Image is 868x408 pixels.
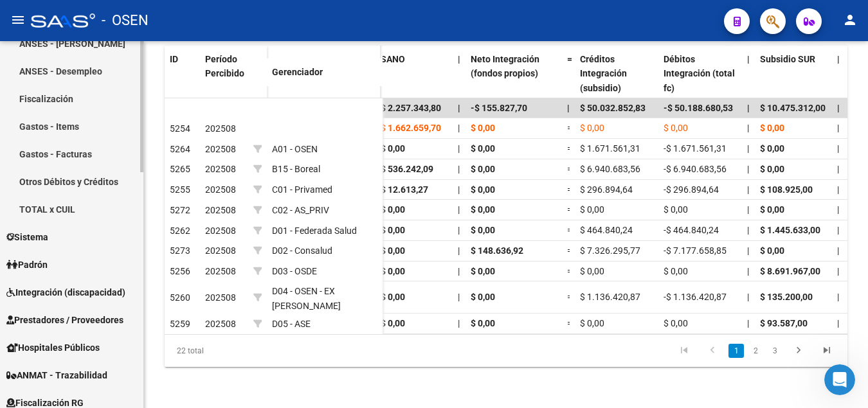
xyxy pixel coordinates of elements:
[747,143,749,154] span: |
[471,123,495,133] span: $ 0,00
[747,184,749,195] span: |
[458,54,460,64] span: |
[760,245,784,256] span: $ 0,00
[272,286,341,311] span: D04 - OSEN - EX [PERSON_NAME]
[6,285,125,299] span: Integración (discapacidad)
[170,123,190,134] span: 5254
[664,245,727,256] span: -$ 7.177.658,85
[272,226,357,236] span: D01 - Federada Salud
[837,184,839,195] span: |
[170,266,190,276] span: 5256
[567,184,572,195] span: =
[567,123,572,133] span: =
[760,143,784,154] span: $ 0,00
[747,123,749,133] span: |
[664,204,688,215] span: $ 0,00
[658,46,742,102] datatable-header-cell: Débitos Integración (total fc)
[471,54,539,79] span: Neto Integración (fondos propios)
[205,319,236,329] span: 202508
[760,184,813,195] span: $ 108.925,00
[471,184,495,195] span: $ 0,00
[458,245,460,256] span: |
[837,292,839,302] span: |
[205,164,236,174] span: 202508
[580,103,646,113] span: $ 50.032.852,83
[272,164,320,174] span: B15 - Boreal
[458,318,460,328] span: |
[272,245,332,256] span: D02 - Consalud
[567,266,572,276] span: =
[664,266,688,276] span: $ 0,00
[170,319,190,329] span: 5259
[471,225,495,235] span: $ 0,00
[664,292,727,302] span: -$ 1.136.420,87
[471,292,495,302] span: $ 0,00
[746,340,765,362] li: page 2
[10,12,26,28] mat-icon: menu
[824,364,855,395] iframe: Intercom live chat
[580,184,633,195] span: $ 296.894,64
[170,54,178,64] span: ID
[580,245,640,256] span: $ 7.326.295,77
[272,319,311,329] span: D05 - ASE
[567,143,572,154] span: =
[760,225,820,235] span: $ 1.445.633,00
[471,164,495,174] span: $ 0,00
[458,292,460,302] span: |
[664,54,735,94] span: Débitos Integración (total fc)
[205,292,236,303] span: 202508
[205,54,244,79] span: Período Percibido
[458,103,460,113] span: |
[747,318,749,328] span: |
[205,226,236,236] span: 202508
[580,266,604,276] span: $ 0,00
[272,266,317,276] span: D03 - OSDE
[755,46,832,102] datatable-header-cell: Subsidio SUR
[381,143,405,154] span: $ 0,00
[580,164,640,174] span: $ 6.940.683,56
[170,184,190,195] span: 5255
[6,313,123,327] span: Prestadores / Proveedores
[832,46,845,102] datatable-header-cell: |
[575,46,658,102] datatable-header-cell: Créditos Integración (subsidio)
[580,54,627,94] span: Créditos Integración (subsidio)
[381,103,441,113] span: $ 2.257.343,80
[567,103,570,113] span: |
[672,344,696,358] a: go to first page
[375,46,453,102] datatable-header-cell: SANO
[170,205,190,215] span: 5272
[747,54,750,64] span: |
[837,54,840,64] span: |
[747,245,749,256] span: |
[272,205,329,215] span: C02 - AS_PRIV
[381,292,405,302] span: $ 0,00
[727,340,746,362] li: page 1
[747,103,750,113] span: |
[458,143,460,154] span: |
[205,266,236,276] span: 202508
[6,258,48,272] span: Padrón
[458,266,460,276] span: |
[742,46,755,102] datatable-header-cell: |
[170,164,190,174] span: 5265
[664,225,719,235] span: -$ 464.840,24
[837,143,839,154] span: |
[466,46,562,102] datatable-header-cell: Neto Integración (fondos propios)
[760,164,784,174] span: $ 0,00
[200,46,248,100] datatable-header-cell: Período Percibido
[664,143,727,154] span: -$ 1.671.561,31
[580,225,633,235] span: $ 464.840,24
[471,103,527,113] span: -$ 155.827,70
[842,12,858,28] mat-icon: person
[381,123,441,133] span: $ 1.662.659,70
[567,292,572,302] span: =
[837,103,840,113] span: |
[272,67,323,77] span: Gerenciador
[748,344,763,358] a: 2
[458,225,460,235] span: |
[760,204,784,215] span: $ 0,00
[165,335,299,367] div: 22 total
[747,266,749,276] span: |
[747,292,749,302] span: |
[170,144,190,154] span: 5264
